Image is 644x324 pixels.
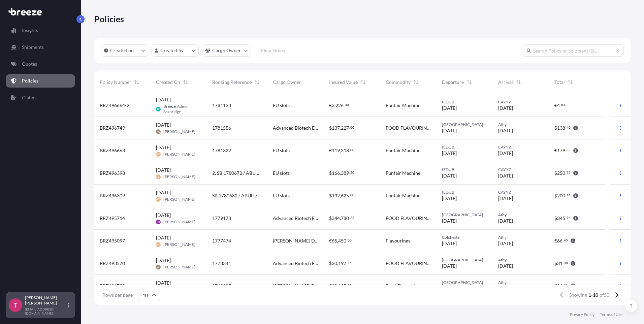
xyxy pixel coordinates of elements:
[152,44,199,57] button: createdBy Filter options
[348,262,352,264] span: 15
[22,44,44,51] p: Shipments
[350,171,354,174] span: 50
[386,102,420,109] span: Funfair Machine
[212,283,231,289] span: 1768007
[498,263,513,269] span: [DATE]
[337,238,338,243] span: ,
[350,126,354,129] span: 00
[557,216,565,221] span: 345
[442,212,487,218] span: [GEOGRAPHIC_DATA]
[442,172,457,179] span: [DATE]
[350,217,354,219] span: 23
[329,103,332,108] span: €
[554,216,557,221] span: $
[212,170,262,176] span: 2. SB 1780672 / ABUH7047 / Invoice 0236 / VAL
[329,148,332,153] span: €
[156,212,171,219] span: [DATE]
[163,242,195,247] span: [PERSON_NAME]
[567,217,571,219] span: 94
[329,284,332,288] span: €
[332,238,337,243] span: 65
[182,78,190,86] button: Sort
[100,125,125,131] span: BRZ496749
[6,40,75,54] a: Shipments
[442,127,457,134] span: [DATE]
[340,148,341,153] span: ,
[554,148,557,153] span: €
[570,312,594,317] a: Privacy Policy
[273,147,290,154] span: EU slots
[341,193,349,198] span: 625
[557,284,562,288] span: 31
[6,91,75,104] a: Claims
[442,235,487,240] span: Colchester
[329,261,332,266] span: $
[273,102,290,109] span: EU slots
[349,217,350,219] span: .
[329,216,332,221] span: $
[212,125,231,131] span: 1781556
[386,237,410,244] span: Flavourings
[498,99,544,105] span: CAYYZ
[569,292,587,298] span: Showing
[100,260,125,267] span: BRZ493570
[564,284,568,287] span: 20
[338,284,346,288] span: 195
[157,128,160,135] span: KO
[156,79,180,86] span: Created On
[523,44,624,57] input: Search Policy or Shipment ID...
[156,280,171,286] span: [DATE]
[561,104,565,106] span: 84
[332,126,340,130] span: 137
[349,126,350,129] span: .
[163,104,201,115] span: Breeze.Admin Seabridge
[557,126,565,130] span: 138
[163,174,195,180] span: [PERSON_NAME]
[566,149,566,151] span: .
[6,74,75,88] a: Policies
[560,104,561,106] span: .
[442,280,487,285] span: [GEOGRAPHIC_DATA]
[332,261,337,266] span: 30
[498,218,513,224] span: [DATE]
[22,77,38,84] p: Policies
[566,78,574,86] button: Sort
[566,194,566,196] span: .
[498,257,544,263] span: Athy
[212,102,231,109] span: 1781133
[498,235,544,240] span: Athy
[566,126,566,129] span: .
[163,152,195,157] span: [PERSON_NAME]
[100,147,125,154] span: BRZ496663
[498,195,513,202] span: [DATE]
[156,144,171,151] span: [DATE]
[498,127,513,134] span: [DATE]
[334,103,335,108] span: ,
[498,190,544,195] span: CAYYZ
[25,295,67,306] p: [PERSON_NAME] [PERSON_NAME]
[498,167,544,172] span: CAYYZ
[94,13,124,24] p: Policies
[347,239,347,241] span: .
[100,192,125,199] span: BRZ496309
[564,239,568,241] span: 45
[332,103,334,108] span: 3
[156,241,160,248] span: ND
[6,57,75,71] a: Quotes
[100,283,125,289] span: BRZ491738
[212,237,231,244] span: 1777474
[156,234,171,241] span: [DATE]
[498,172,513,179] span: [DATE]
[554,171,557,175] span: $
[273,237,318,244] span: [PERSON_NAME] Distribution UK limited
[338,261,346,266] span: 197
[566,217,566,219] span: .
[386,125,431,131] span: FOOD FLAVOURINGS
[600,312,622,317] p: Terms of Use
[412,78,420,86] button: Sort
[14,302,18,309] span: T
[557,171,565,175] span: 250
[498,105,513,111] span: [DATE]
[335,103,344,108] span: 226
